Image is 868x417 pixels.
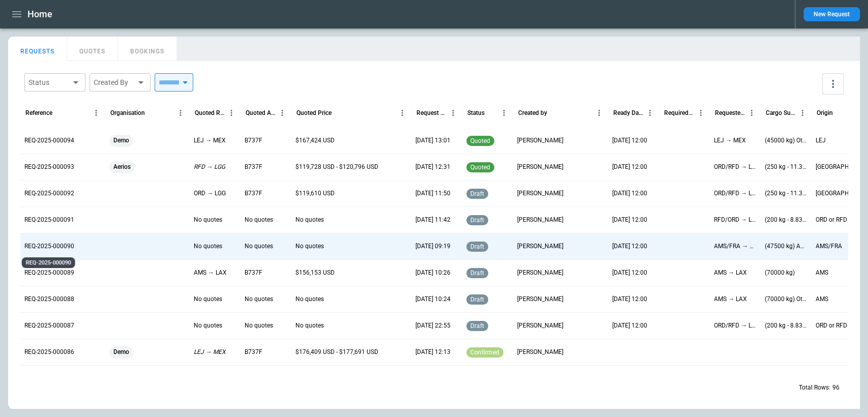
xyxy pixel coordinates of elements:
[295,348,378,356] p: $176,409 USD - $177,691 USD
[468,296,486,303] span: draft
[276,106,289,120] button: Quoted Aircraft column menu
[517,348,563,356] p: Myles Cummins
[612,216,647,224] p: 10/06/2025 12:00
[765,189,807,198] p: (250 kg - 11.3 ft³) Automotive
[245,189,262,198] p: B737F
[245,136,262,145] p: B737F
[245,321,273,330] p: No quotes
[194,189,226,198] p: ORD → LGG
[714,321,757,330] p: ORD/RFD → LGG
[468,270,486,277] span: draft
[612,136,647,145] p: 26/08/2025 12:00
[194,348,226,356] p: LEJ → MEX
[24,136,74,145] p: REQ-2025-000094
[28,77,69,87] div: Status
[816,216,847,224] p: ORD or RFD
[816,321,847,330] p: ORD or RFD
[468,137,492,144] span: quoted
[817,109,833,116] div: Origin
[446,106,460,120] button: Request Created At (UTC) column menu
[468,190,486,197] span: draft
[225,106,238,120] button: Quoted Route column menu
[245,295,273,304] p: No quotes
[415,136,451,145] p: 26/08/2025 13:01
[766,109,796,116] div: Cargo Summary
[517,321,563,330] p: Simon Watson
[714,269,747,277] p: AMS → LAX
[8,37,67,61] button: REQUESTS
[765,163,807,171] p: (250 kg - 11.3 ft³) Automotive
[67,37,118,61] button: QUOTES
[517,242,563,251] p: Myles Cummins
[517,295,563,304] p: Simon Watson
[415,269,451,277] p: 25/08/2025 10:26
[195,109,225,116] div: Quoted Route
[612,269,647,277] p: 09/05/2025 12:00
[765,321,807,330] p: (200 kg - 8.83 ft³) Automotive
[295,163,378,171] p: $119,728 USD - $120,796 USD
[714,242,757,251] p: AMS/FRA → ORD
[94,77,134,87] div: Created By
[118,37,177,61] button: BOOKINGS
[765,216,807,224] p: (200 kg - 8.83 ft³) Automotive
[847,106,860,120] button: Origin column menu
[765,295,807,304] p: (70000 kg) Other
[816,163,858,171] p: Chicago airport
[816,136,826,145] p: LEJ
[816,269,828,277] p: AMS
[415,163,451,171] p: 26/08/2025 12:31
[194,295,222,304] p: No quotes
[415,321,451,330] p: 22/08/2025 22:55
[110,109,145,116] div: Organisation
[24,163,74,171] p: REQ-2025-000093
[296,109,332,116] div: Quoted Price
[517,269,563,277] p: Simon Watson
[592,106,606,120] button: Created by column menu
[468,164,492,171] span: quoted
[765,269,795,277] p: (70000 kg)
[518,109,547,116] div: Created by
[714,295,747,304] p: AMS → LAX
[246,109,276,116] div: Quoted Aircraft
[612,242,647,251] p: 01/09/2025 12:00
[467,109,485,116] div: Status
[643,106,656,120] button: Ready Date & Time (UTC) column menu
[694,106,707,120] button: Required Date & Time (UTC) column menu
[612,163,647,171] p: 05/09/2025 12:00
[174,106,187,120] button: Organisation column menu
[109,339,133,365] span: Demo
[415,189,451,198] p: 26/08/2025 11:50
[194,269,227,277] p: AMS → LAX
[664,109,694,116] div: Required Date & Time (UTC)
[468,243,486,250] span: draft
[245,216,273,224] p: No quotes
[194,216,222,224] p: No quotes
[612,321,647,330] p: 10/06/2025 12:00
[796,106,809,120] button: Cargo Summary column menu
[517,216,563,224] p: Simon Watson
[415,348,451,356] p: 20/08/2025 12:13
[245,163,262,171] p: B737F
[24,242,74,251] p: REQ-2025-000090
[24,295,74,304] p: REQ-2025-000088
[27,8,52,20] h1: Home
[765,242,807,251] p: (47500 kg) Automotive
[468,349,501,356] span: confirmed
[295,269,335,277] p: $156,153 USD
[832,383,840,392] p: 96
[194,242,222,251] p: No quotes
[295,216,324,224] p: No quotes
[715,109,745,116] div: Requested Route
[816,189,858,198] p: Chicago airport
[22,257,75,268] div: REQ-2025-000090
[194,136,226,145] p: LEJ → MEX
[89,106,103,120] button: Reference column menu
[109,154,135,180] span: Aerios
[245,348,262,356] p: B737F
[745,106,758,120] button: Requested Route column menu
[194,321,222,330] p: No quotes
[295,136,335,145] p: $167,424 USD
[517,189,563,198] p: Simon Watson
[109,128,133,154] span: Demo
[25,109,52,116] div: Reference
